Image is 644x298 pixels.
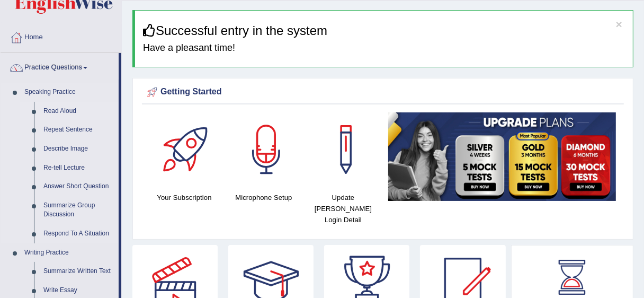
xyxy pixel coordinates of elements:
img: small5.jpg [388,112,616,200]
a: Repeat Sentence [39,120,119,139]
a: Speaking Practice [20,83,119,102]
a: Practice Questions [1,53,119,80]
a: Respond To A Situation [39,224,119,243]
a: Describe Image [39,139,119,159]
a: Summarize Group Discussion [39,196,119,224]
a: Summarize Written Text [39,262,119,281]
h4: Have a pleasant time! [143,43,625,54]
h3: Successful entry in the system [143,24,625,38]
a: Home [1,23,121,49]
a: Re-tell Lecture [39,159,119,178]
h4: Microphone Setup [229,192,298,203]
a: Answer Short Question [39,177,119,196]
div: Getting Started [145,84,621,100]
h4: Your Subscription [150,192,219,203]
a: Writing Practice [20,243,119,262]
a: Read Aloud [39,102,119,121]
h4: Update [PERSON_NAME] Login Detail [309,192,378,225]
button: × [616,19,622,30]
